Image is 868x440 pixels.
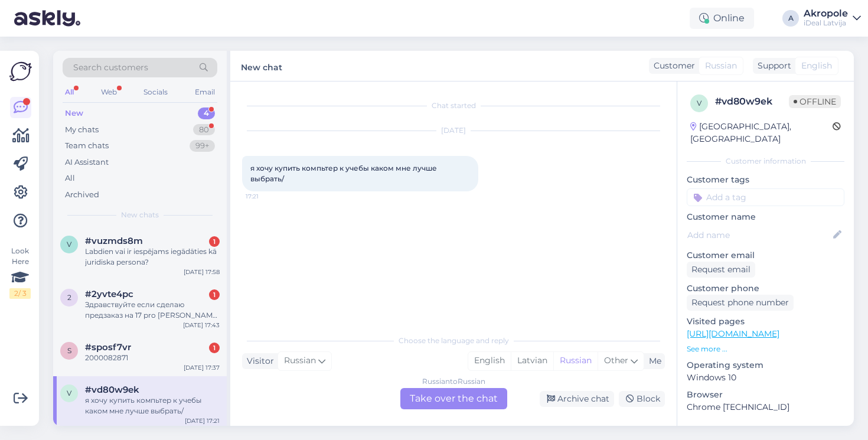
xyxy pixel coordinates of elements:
div: Archive chat [540,391,614,407]
div: 1 [209,236,220,247]
div: Request email [687,262,755,278]
span: s [67,346,71,355]
div: [DATE] 17:21 [185,416,220,425]
div: Archived [65,189,99,201]
div: All [63,84,76,100]
div: Me [644,355,661,367]
div: Extra [687,425,844,436]
div: Look Here [9,246,31,299]
span: Russian [284,354,316,367]
span: Russian [705,60,737,72]
a: AkropoleiDeal Latvija [804,9,861,28]
div: Customer information [687,156,844,167]
div: Online [690,8,754,29]
div: English [468,352,511,370]
span: v [697,99,701,107]
div: A [782,10,799,27]
div: Customer [649,60,695,72]
p: Customer email [687,249,844,262]
div: Email [192,84,217,100]
span: #2yvte4pc [85,289,133,299]
span: 17:21 [246,192,290,201]
div: 80 [193,124,215,136]
div: [DATE] [242,125,665,136]
span: #vuzmds8m [85,236,143,246]
span: v [67,389,71,397]
div: Chat started [242,100,665,111]
div: My chats [65,124,99,136]
div: [DATE] 17:58 [184,268,220,276]
div: Request phone number [687,295,794,311]
div: Socials [141,84,170,100]
div: [GEOGRAPHIC_DATA], [GEOGRAPHIC_DATA] [690,120,833,145]
span: #vd80w9ek [85,384,139,395]
p: Customer tags [687,174,844,186]
span: #sposf7vr [85,342,131,353]
div: Visitor [242,355,274,367]
div: All [65,172,75,184]
p: Customer phone [687,282,844,295]
div: Support [753,60,791,72]
div: AI Assistant [65,157,109,168]
div: 1 [209,289,220,300]
span: я хочу купить компьтер к учебы каком мне лучше выбрать/ [250,164,439,183]
div: Russian [553,352,598,370]
div: Choose the language and reply [242,335,665,346]
div: Team chats [65,140,109,152]
div: Web [99,84,119,100]
img: Askly Logo [9,60,32,83]
p: Windows 10 [687,371,844,384]
a: [URL][DOMAIN_NAME] [687,328,779,339]
div: [DATE] 17:43 [183,321,220,330]
div: # vd80w9ek [715,94,789,109]
div: 2 / 3 [9,288,31,299]
input: Add a tag [687,188,844,206]
p: Visited pages [687,315,844,328]
div: 2000082871 [85,353,220,363]
p: Customer name [687,211,844,223]
p: Chrome [TECHNICAL_ID] [687,401,844,413]
div: iDeal Latvija [804,18,848,28]
div: 1 [209,343,220,353]
span: Offline [789,95,841,108]
div: Russian to Russian [422,376,485,387]
div: 99+ [190,140,215,152]
span: Other [604,355,628,366]
span: v [67,240,71,249]
span: New chats [121,210,159,220]
div: Block [619,391,665,407]
div: Здравствуйте если сделаю предзаказ на 17 pro [PERSON_NAME] iPhone как долго ждать его? [85,299,220,321]
div: Latvian [511,352,553,370]
div: 4 [198,107,215,119]
p: Operating system [687,359,844,371]
div: Akropole [804,9,848,18]
p: See more ... [687,344,844,354]
div: Labdien vai ir iespējams iegādāties kā juridiska persona? [85,246,220,268]
div: Take over the chat [400,388,507,409]
div: New [65,107,83,119]
span: Search customers [73,61,148,74]
label: New chat [241,58,282,74]
span: 2 [67,293,71,302]
div: [DATE] 17:37 [184,363,220,372]
span: English [801,60,832,72]
div: я хочу купить компьтер к учебы каком мне лучше выбрать/ [85,395,220,416]
input: Add name [687,229,831,242]
p: Browser [687,389,844,401]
